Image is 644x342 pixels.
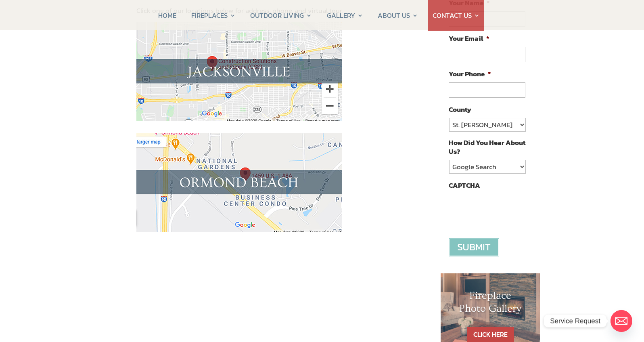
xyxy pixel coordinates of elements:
[136,113,342,124] a: CSS Fireplaces & Outdoor Living (Formerly Construction Solutions & Supply) Jacksonville showroom
[449,194,571,225] iframe: reCAPTCHA
[449,34,489,43] label: Your Email
[136,22,342,121] img: map_jax
[467,327,514,342] a: CLICK HERE
[449,105,471,114] label: County
[449,238,499,256] input: Submit
[136,224,342,235] a: CSS Fireplaces & Outdoor Living Ormond Beach
[457,290,524,319] h1: Fireplace Photo Gallery
[611,310,632,332] a: Email
[136,133,342,232] img: map_ormond
[449,181,480,190] label: CAPTCHA
[449,69,491,78] label: Your Phone
[449,138,525,156] label: How Did You Hear About Us?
